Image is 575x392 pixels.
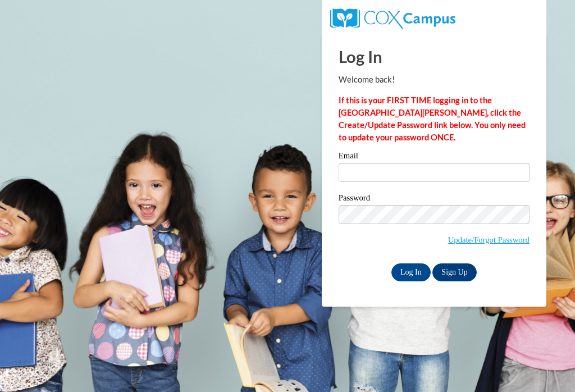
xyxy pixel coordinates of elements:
strong: If this is your FIRST TIME logging in to the [GEOGRAPHIC_DATA][PERSON_NAME], click the Create/Upd... [339,95,526,142]
h1: Log In [339,45,530,68]
p: Welcome back! [339,74,530,86]
label: Password [339,194,530,205]
a: Update/Forgot Password [448,235,530,244]
a: COX Campus [330,13,455,22]
img: COX Campus [330,8,455,29]
input: Log In [391,263,431,281]
a: Sign Up [432,263,476,281]
label: Email [339,152,530,163]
